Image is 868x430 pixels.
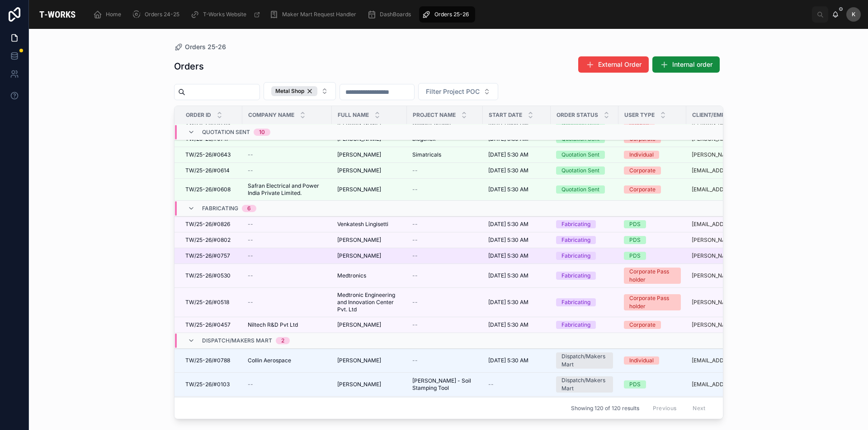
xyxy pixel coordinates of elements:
[557,111,598,119] span: Order Status
[185,42,226,51] span: Orders 25-26
[337,252,401,259] a: [PERSON_NAME]
[556,236,613,244] a: Fabricating
[419,6,475,23] a: Orders 25-26
[203,11,246,18] span: T-Works Website
[337,151,401,158] a: [PERSON_NAME]
[629,252,641,260] div: PDS
[692,252,772,259] a: [PERSON_NAME][EMAIL_ADDRESS][DOMAIN_NAME]
[259,129,265,136] div: 10
[412,272,418,279] span: --
[556,376,613,393] a: Dispatch/Makers Mart
[624,236,681,244] a: PDS
[556,352,613,369] a: Dispatch/Makers Mart
[624,185,681,194] a: Corporate
[337,291,401,313] a: Medtronic Engineering and Innovation Center Pvt. Ltd
[185,236,237,244] a: TW/25-26/#0802
[202,337,272,344] span: Dispatch/Makers Mart
[337,221,401,228] a: Venkatesh Lingisetti
[488,167,528,174] span: [DATE] 5:30 AM
[380,11,411,18] span: DashBoards
[337,272,366,279] span: Medtronics
[185,221,230,228] span: TW/25-26/#0826
[36,7,79,22] img: App logo
[624,151,681,159] a: Individual
[202,205,238,212] span: Fabricating
[488,236,528,244] span: [DATE] 5:30 AM
[488,186,528,193] span: [DATE] 5:30 AM
[629,151,654,159] div: Individual
[488,252,545,259] a: [DATE] 5:30 AM
[692,186,772,193] a: [EMAIL_ADDRESS][PERSON_NAME][DOMAIN_NAME]
[412,252,477,259] a: --
[413,111,456,119] span: Project Name
[488,272,545,279] a: [DATE] 5:30 AM
[264,82,336,100] button: Select Button
[692,167,772,174] a: [EMAIL_ADDRESS][DOMAIN_NAME]
[248,299,253,306] span: --
[652,56,720,73] button: Internal order
[488,381,545,388] a: --
[412,321,418,328] span: --
[247,205,251,212] div: 6
[248,357,326,364] a: Collin Aerospace
[412,167,477,174] a: --
[692,221,772,228] a: [EMAIL_ADDRESS][DOMAIN_NAME]
[629,294,675,310] div: Corporate Pass holder
[556,272,613,280] a: Fabricating
[412,357,477,364] a: --
[337,167,381,174] span: [PERSON_NAME]
[561,376,608,393] div: Dispatch/Makers Mart
[248,151,326,158] a: --
[337,357,401,364] a: [PERSON_NAME]
[412,299,477,306] a: --
[337,381,381,388] span: [PERSON_NAME]
[185,151,231,158] span: TW/25-26/#0643
[598,60,642,69] span: External Order
[418,83,498,100] button: Select Button
[561,166,599,175] div: Quotation Sent
[629,380,641,388] div: PDS
[185,151,237,158] a: TW/25-26/#0643
[412,272,477,279] a: --
[412,236,477,244] a: --
[556,151,613,159] a: Quotation Sent
[629,321,656,329] div: Corporate
[488,299,528,306] span: [DATE] 5:30 AM
[271,86,317,96] div: Metal Shop
[488,299,545,306] a: [DATE] 5:30 AM
[337,381,401,388] a: [PERSON_NAME]
[561,321,590,329] div: Fabricating
[271,86,317,96] button: Unselect METAL_SHOP
[185,299,237,306] a: TW/25-26/#0518
[629,220,641,228] div: PDS
[692,381,772,388] a: [EMAIL_ADDRESS][DOMAIN_NAME]
[248,299,326,306] a: --
[186,111,211,119] span: Order ID
[624,294,681,310] a: Corporate Pass holder
[248,221,326,228] a: --
[185,272,237,279] a: TW/25-26/#0530
[561,185,599,194] div: Quotation Sent
[561,220,590,228] div: Fabricating
[185,221,237,228] a: TW/25-26/#0826
[489,111,522,119] span: Start Date
[185,186,237,193] a: TW/25-26/#0608
[412,321,477,328] a: --
[426,87,480,96] span: Filter Project POC
[556,220,613,228] a: Fabricating
[412,167,418,174] span: --
[185,167,237,174] a: TW/25-26/#0614
[488,357,545,364] a: [DATE] 5:30 AM
[129,6,186,23] a: Orders 24-25
[106,11,121,18] span: Home
[556,321,613,329] a: Fabricating
[629,185,656,194] div: Corporate
[337,236,381,244] span: [PERSON_NAME]
[488,236,545,244] a: [DATE] 5:30 AM
[86,5,812,24] div: scrollable content
[337,221,388,228] span: Venkatesh Lingisetti
[337,321,401,328] a: [PERSON_NAME]
[488,272,528,279] span: [DATE] 5:30 AM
